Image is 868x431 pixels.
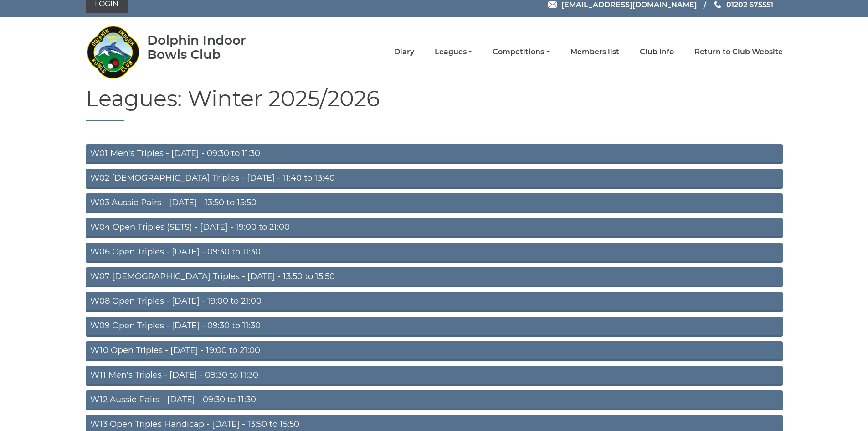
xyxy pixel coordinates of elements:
a: Competitions [493,47,550,57]
img: Email [548,1,557,8]
a: W01 Men's Triples - [DATE] - 09:30 to 11:30 [86,144,783,164]
a: Return to Club Website [694,47,783,57]
a: W07 [DEMOGRAPHIC_DATA] Triples - [DATE] - 13:50 to 15:50 [86,267,783,287]
a: Members list [570,47,619,57]
img: Phone us [714,1,721,8]
a: W08 Open Triples - [DATE] - 19:00 to 21:00 [86,292,783,312]
a: W10 Open Triples - [DATE] - 19:00 to 21:00 [86,341,783,361]
a: W02 [DEMOGRAPHIC_DATA] Triples - [DATE] - 11:40 to 13:40 [86,169,783,189]
a: W04 Open Triples (SETS) - [DATE] - 19:00 to 21:00 [86,218,783,238]
div: Dolphin Indoor Bowls Club [147,33,275,62]
a: W03 Aussie Pairs - [DATE] - 13:50 to 15:50 [86,193,783,213]
a: Club Info [640,47,674,57]
a: W11 Men's Triples - [DATE] - 09:30 to 11:30 [86,366,783,386]
a: W06 Open Triples - [DATE] - 09:30 to 11:30 [86,243,783,263]
a: W12 Aussie Pairs - [DATE] - 09:30 to 11:30 [86,390,783,410]
h1: Leagues: Winter 2025/2026 [86,87,783,121]
a: Leagues [435,47,472,57]
img: Dolphin Indoor Bowls Club [86,20,140,84]
a: Diary [394,47,414,57]
a: W09 Open Triples - [DATE] - 09:30 to 11:30 [86,317,783,337]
